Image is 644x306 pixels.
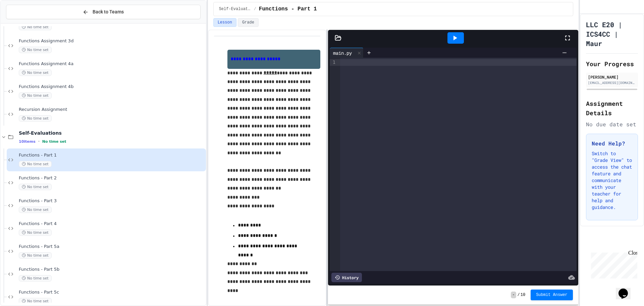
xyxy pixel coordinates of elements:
[6,5,201,19] button: Back to Teams
[19,61,205,67] span: Functions Assignment 4a
[19,184,52,190] span: No time set
[19,70,52,76] span: No time set
[259,5,317,13] span: Functions - Part 1
[19,161,52,167] span: No time set
[19,290,205,295] span: Functions - Part 5c
[19,152,205,158] span: Functions - Part 1
[19,221,205,227] span: Functions - Part 4
[3,3,46,43] div: Chat with us now!Close
[19,115,52,122] span: No time set
[586,59,638,69] h2: Your Progress
[588,74,636,80] div: [PERSON_NAME]
[19,275,52,281] span: No time set
[19,38,205,44] span: Functions Assignment 3d
[38,139,40,144] span: •
[19,298,52,304] span: No time set
[19,207,52,213] span: No time set
[586,120,638,128] div: No due date set
[19,244,205,250] span: Functions - Part 5a
[19,84,205,90] span: Functions Assignment 4b
[19,130,205,136] span: Self-Evaluations
[19,47,52,53] span: No time set
[213,18,236,27] button: Lesson
[19,229,52,236] span: No time set
[586,20,638,48] h1: LLC E20 | ICS4CC | Maur
[19,139,36,144] span: 10 items
[19,267,205,272] span: Functions - Part 5b
[42,139,66,144] span: No time set
[588,250,637,278] iframe: chat widget
[592,139,632,147] h3: Need Help?
[19,175,205,181] span: Functions - Part 2
[586,99,638,118] h2: Assignment Details
[616,279,637,299] iframe: chat widget
[219,6,251,12] span: Self-Evaluations
[19,198,205,204] span: Functions - Part 3
[19,92,52,99] span: No time set
[19,24,52,30] span: No time set
[238,18,259,27] button: Grade
[19,107,205,113] span: Recursion Assignment
[588,80,636,85] div: [EMAIL_ADDRESS][DOMAIN_NAME]
[254,6,256,12] span: /
[19,252,52,259] span: No time set
[592,150,632,211] p: Switch to "Grade View" to access the chat feature and communicate with your teacher for help and ...
[93,8,124,15] span: Back to Teams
